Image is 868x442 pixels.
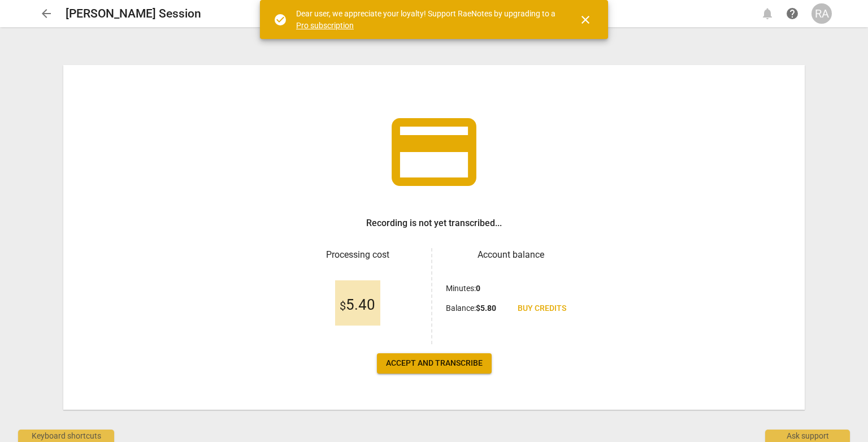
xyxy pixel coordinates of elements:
[40,7,53,20] span: arrow_back
[785,7,799,20] span: help
[765,430,850,442] div: Ask support
[296,21,354,30] a: Pro subscription
[66,7,201,21] h2: [PERSON_NAME] Session
[340,297,375,314] span: 5.40
[366,216,502,230] h3: Recording is not yet transcribed...
[18,430,114,442] div: Keyboard shortcuts
[293,248,422,262] h3: Processing cost
[579,13,592,27] span: close
[811,3,832,24] button: RA
[446,248,575,262] h3: Account balance
[386,358,483,369] span: Accept and transcribe
[296,8,558,31] div: Dear user, we appreciate your loyalty! Support RaeNotes by upgrading to a
[377,353,492,374] button: Accept and transcribe
[509,298,575,319] a: Buy credits
[782,3,802,24] a: Help
[274,13,287,27] span: check_circle
[476,284,480,293] b: 0
[476,304,496,313] b: $ 5.80
[446,283,480,294] p: Minutes :
[572,6,599,33] button: Close
[518,303,566,314] span: Buy credits
[446,302,496,314] p: Balance :
[383,101,485,203] span: credit_card
[340,299,346,313] span: $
